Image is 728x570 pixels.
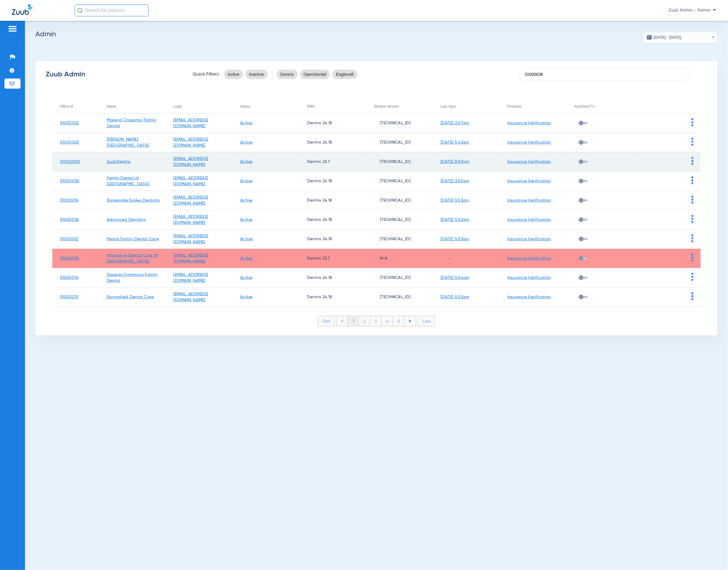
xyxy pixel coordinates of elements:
[173,234,208,244] a: [EMAIL_ADDRESS][DOMAIN_NAME]
[507,103,521,110] div: Products
[393,316,405,326] li: 5
[277,68,358,80] mat-chip-listbox: pms-filters
[240,295,253,299] a: Active
[374,103,399,110] div: Service Version
[300,249,367,268] td: Dentrix 23.7
[107,295,154,299] a: Springfield Dental Care
[60,160,80,164] a: 31000000
[300,288,367,307] td: Dentrix 24.18
[224,68,268,80] mat-chip-listbox: status-filters
[107,198,161,202] a: Romeoville Smiles Dentistry
[107,176,149,186] a: Family Dental of [GEOGRAPHIC_DATA]
[691,118,694,126] img: group-dot-blue.svg
[107,137,149,147] a: [PERSON_NAME][GEOGRAPHIC_DATA]
[359,316,370,326] li: 2
[280,71,294,77] span: Dentrix
[441,103,500,110] div: Last Sync
[304,71,326,77] span: OpenDental
[173,118,208,128] a: [EMAIL_ADDRESS][DOMAIN_NAME]
[173,176,208,186] a: [EMAIL_ADDRESS][DOMAIN_NAME]
[173,137,208,147] a: [EMAIL_ADDRESS][DOMAIN_NAME]
[507,276,551,280] a: Insurance Verification
[507,140,551,145] a: Insurance Verification
[300,268,367,288] td: Dentrix 24.18
[240,140,253,145] a: Active
[441,140,469,145] a: [DATE] 5:43am
[74,4,149,16] input: Search for patients
[173,253,208,263] a: [EMAIL_ADDRESS][DOMAIN_NAME]
[441,121,469,125] a: [DATE] 2:07am
[341,319,343,323] img: arrow-left-blue.svg
[367,210,433,230] td: [TECHNICAL_ID]
[507,256,551,260] a: Insurance Verification
[193,71,220,77] span: Quick Filters:
[107,103,116,110] div: Name
[507,218,551,222] a: Insurance Verification
[409,320,411,323] img: arrow-right-blue.svg
[107,103,166,110] div: Name
[240,237,253,241] a: Active
[367,133,433,152] td: [TECHNICAL_ID]
[60,198,78,202] a: 31000016
[60,103,99,110] div: Office Id
[107,118,156,128] a: Mokena Crossings Family Dental
[336,71,354,77] span: Eaglesoft
[507,103,567,110] div: Products
[107,237,159,241] a: Peoria Family Dental Care
[691,273,694,281] img: group-dot-blue.svg
[370,316,381,326] li: 3
[46,71,182,77] div: Zuub Admin
[507,160,551,164] a: Insurance Verification
[107,218,146,222] a: Advanced Dentistry
[367,114,433,133] td: [TECHNICAL_ID]
[300,133,367,152] td: Dentrix 24.18
[574,103,634,110] div: AutoSend Tx
[240,256,253,260] a: Active
[60,103,73,110] div: Office Id
[240,160,253,164] a: Active
[367,230,433,249] td: [TECHNICAL_ID]
[441,160,470,164] a: [DATE] 8:59pm
[173,157,208,167] a: [EMAIL_ADDRESS][DOMAIN_NAME]
[441,103,457,110] div: Last Sync
[691,196,694,204] img: group-dot-blue.svg
[574,103,595,110] div: AutoSend Tx
[240,103,300,110] div: Status
[300,114,367,133] td: Dentrix 24.18
[519,68,690,81] input: SEARCH office ID, email, name
[691,254,694,262] img: group-dot-blue.svg
[691,215,694,223] img: group-dot-blue.svg
[107,273,158,283] a: Oswego Commons Family Dental
[8,25,17,32] img: hamburger-icon
[441,179,469,183] a: [DATE] 3:55am
[307,103,315,110] div: PMS
[173,292,208,302] a: [EMAIL_ADDRESS][DOMAIN_NAME]
[691,176,694,184] img: group-dot-blue.svg
[441,237,469,241] a: [DATE] 5:53am
[507,237,551,241] a: Insurance Verification
[441,276,470,280] a: [DATE] 5:54am
[691,157,694,165] img: group-dot-blue.svg
[77,8,83,13] img: Search Icon
[348,316,359,326] li: 1
[367,172,433,191] td: [TECHNICAL_ID]
[173,215,208,225] a: [EMAIL_ADDRESS][DOMAIN_NAME]
[318,316,335,326] li: First
[60,121,79,125] a: 31000022
[441,295,469,299] a: [DATE] 5:52am
[367,249,433,268] td: N/A
[367,191,433,210] td: [TECHNICAL_ID]
[107,160,131,164] a: ZuubDentrix
[300,191,367,210] td: Dentrix 24.18
[507,179,551,183] a: Insurance Verification
[173,103,233,110] div: Login
[60,179,79,183] a: 31000030
[307,103,367,110] div: PMS
[240,198,253,202] a: Active
[60,140,79,145] a: 31000023
[441,218,469,222] a: [DATE] 5:52am
[441,198,469,202] a: [DATE] 5:53am
[669,7,716,13] span: Zuub Admin - Admin
[441,256,450,260] span: -
[691,234,694,242] img: group-dot-blue.svg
